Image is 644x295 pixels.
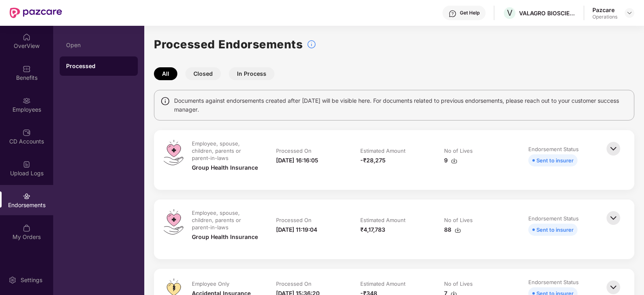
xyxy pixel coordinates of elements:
[451,158,457,164] img: svg+xml;base64,PHN2ZyBpZD0iRG93bmxvYWQtMzJ4MzIiIHhtbG5zPSJodHRwOi8vd3d3LnczLm9yZy8yMDAwL3N2ZyIgd2...
[455,227,461,233] img: svg+xml;base64,PHN2ZyBpZD0iRG93bmxvYWQtMzJ4MzIiIHhtbG5zPSJodHRwOi8vd3d3LnczLm9yZy8yMDAwL3N2ZyIgd2...
[307,39,316,49] img: svg+xml;base64,PHN2ZyBpZD0iSW5mb18tXzMyeDMyIiBkYXRhLW5hbWU9IkluZm8gLSAzMngzMiIgeG1sbnM9Imh0dHA6Ly...
[18,276,45,284] div: Settings
[507,8,513,18] span: V
[23,33,31,41] img: svg+xml;base64,PHN2ZyBpZD0iSG9tZSIgeG1sbnM9Imh0dHA6Ly93d3cudzMub3JnLzIwMDAvc3ZnIiB3aWR0aD0iMjAiIG...
[605,209,622,227] img: svg+xml;base64,PHN2ZyBpZD0iQmFjay0zMngzMiIgeG1sbnM9Imh0dHA6Ly93d3cudzMub3JnLzIwMDAvc3ZnIiB3aWR0aD...
[528,215,579,222] div: Endorsement Status
[276,156,318,165] div: [DATE] 16:16:05
[536,156,573,165] div: Sent to insurer
[192,209,258,231] div: Employee, spouse, children, parents or parent-in-laws
[23,160,31,168] img: svg+xml;base64,PHN2ZyBpZD0iVXBsb2FkX0xvZ3MiIGRhdGEtbmFtZT0iVXBsb2FkIExvZ3MiIHhtbG5zPSJodHRwOi8vd3...
[449,10,457,18] img: svg+xml;base64,PHN2ZyBpZD0iSGVscC0zMngzMiIgeG1sbnM9Imh0dHA6Ly93d3cudzMub3JnLzIwMDAvc3ZnIiB3aWR0aD...
[592,6,617,14] div: Pazcare
[360,216,405,224] div: Estimated Amount
[23,65,31,73] img: svg+xml;base64,PHN2ZyBpZD0iQmVuZWZpdHMiIHhtbG5zPSJodHRwOi8vd3d3LnczLm9yZy8yMDAwL3N2ZyIgd2lkdGg9Ij...
[66,42,131,48] div: Open
[192,233,258,241] div: Group Health Insurance
[536,225,573,234] div: Sent to insurer
[276,216,312,224] div: Processed On
[66,62,131,70] div: Processed
[626,10,633,16] img: svg+xml;base64,PHN2ZyBpZD0iRHJvcGRvd24tMzJ4MzIiIHhtbG5zPSJodHRwOi8vd3d3LnczLm9yZy8yMDAwL3N2ZyIgd2...
[229,67,274,80] button: In Process
[360,147,405,154] div: Estimated Amount
[360,280,405,287] div: Estimated Amount
[23,224,31,232] img: svg+xml;base64,PHN2ZyBpZD0iTXlfT3JkZXJzIiBkYXRhLW5hbWU9Ik15IE9yZGVycyIgeG1sbnM9Imh0dHA6Ly93d3cudz...
[444,147,473,154] div: No of Lives
[174,96,628,114] span: Documents against endorsements created after [DATE] will be visible here. For documents related t...
[276,225,317,234] div: [DATE] 11:19:04
[460,10,480,16] div: Get Help
[23,192,31,200] img: svg+xml;base64,PHN2ZyBpZD0iRW5kb3JzZW1lbnRzIiB4bWxucz0iaHR0cDovL3d3dy53My5vcmcvMjAwMC9zdmciIHdpZH...
[164,209,183,235] img: svg+xml;base64,PHN2ZyB4bWxucz0iaHR0cDovL3d3dy53My5vcmcvMjAwMC9zdmciIHdpZHRoPSI0OS4zMiIgaGVpZ2h0PS...
[528,145,579,153] div: Endorsement Status
[360,156,386,165] div: -₹28,275
[528,278,579,286] div: Endorsement Status
[154,35,303,53] h1: Processed Endorsements
[444,156,457,165] div: 9
[444,225,461,234] div: 88
[519,9,575,17] div: VALAGRO BIOSCIENCES
[164,140,183,165] img: svg+xml;base64,PHN2ZyB4bWxucz0iaHR0cDovL3d3dy53My5vcmcvMjAwMC9zdmciIHdpZHRoPSI0OS4zMiIgaGVpZ2h0PS...
[185,67,221,80] button: Closed
[10,8,62,18] img: New Pazcare Logo
[444,216,473,224] div: No of Lives
[444,280,473,287] div: No of Lives
[276,280,312,287] div: Processed On
[192,280,229,287] div: Employee Only
[592,14,617,20] div: Operations
[154,67,177,80] button: All
[23,97,31,105] img: svg+xml;base64,PHN2ZyBpZD0iRW1wbG95ZWVzIiB4bWxucz0iaHR0cDovL3d3dy53My5vcmcvMjAwMC9zdmciIHdpZHRoPS...
[8,276,17,284] img: svg+xml;base64,PHN2ZyBpZD0iU2V0dGluZy0yMHgyMCIgeG1sbnM9Imh0dHA6Ly93d3cudzMub3JnLzIwMDAvc3ZnIiB3aW...
[276,147,312,154] div: Processed On
[160,96,170,106] img: svg+xml;base64,PHN2ZyBpZD0iSW5mbyIgeG1sbnM9Imh0dHA6Ly93d3cudzMub3JnLzIwMDAvc3ZnIiB3aWR0aD0iMTQiIG...
[23,129,31,137] img: svg+xml;base64,PHN2ZyBpZD0iQ0RfQWNjb3VudHMiIGRhdGEtbmFtZT0iQ0QgQWNjb3VudHMiIHhtbG5zPSJodHRwOi8vd3...
[192,163,258,172] div: Group Health Insurance
[360,225,385,234] div: ₹4,17,783
[192,140,258,162] div: Employee, spouse, children, parents or parent-in-laws
[605,140,622,158] img: svg+xml;base64,PHN2ZyBpZD0iQmFjay0zMngzMiIgeG1sbnM9Imh0dHA6Ly93d3cudzMub3JnLzIwMDAvc3ZnIiB3aWR0aD...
